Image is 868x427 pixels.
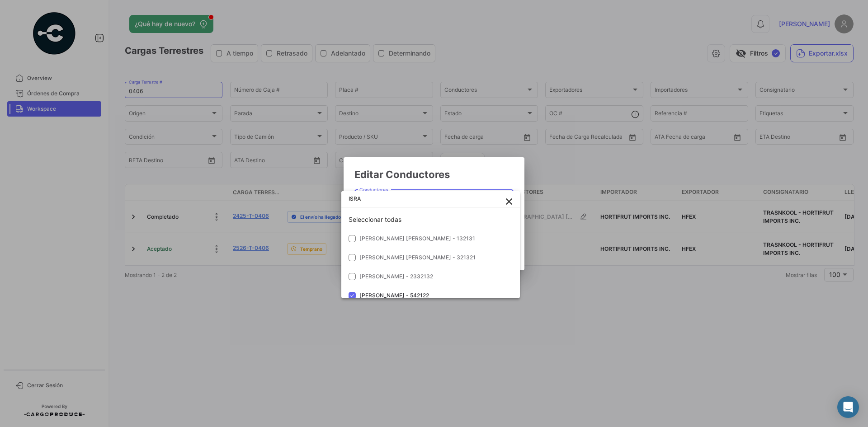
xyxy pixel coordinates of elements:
span: [PERSON_NAME] [PERSON_NAME] - 132131 [359,235,475,242]
input: dropdown search [341,191,520,207]
span: [PERSON_NAME] - 2332132 [359,273,433,280]
span: [PERSON_NAME] [PERSON_NAME] - 321321 [359,254,476,261]
div: Abrir Intercom Messenger [837,396,859,418]
div: Seleccionar todas [341,210,520,229]
span: [PERSON_NAME] - 542122 [359,292,429,299]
